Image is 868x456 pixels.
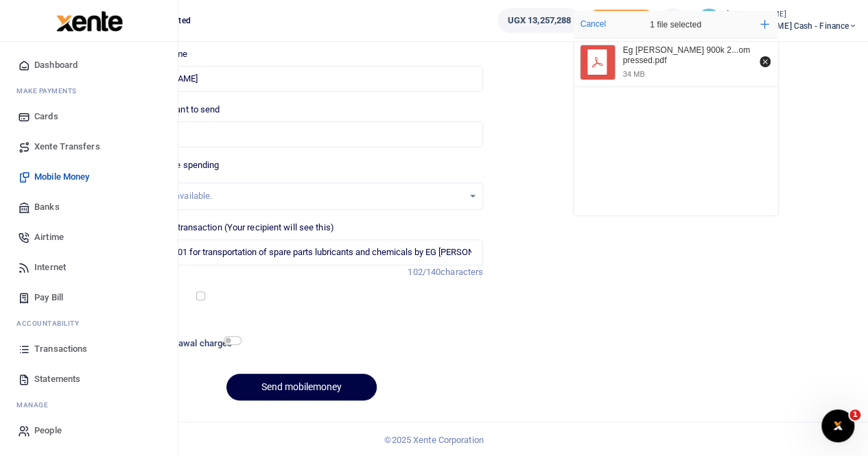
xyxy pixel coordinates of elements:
div: 1 file selected [618,11,734,38]
span: Cards [34,110,58,123]
span: Mobile Money [34,170,89,184]
li: Wallet ballance [492,8,587,33]
span: characters [441,267,483,277]
button: Cancel [576,15,610,33]
a: profile-user [PERSON_NAME] [PERSON_NAME] Cash - Finance [696,8,857,33]
a: Dashboard [11,50,167,80]
a: People [11,416,167,446]
span: Xente Transfers [34,140,100,154]
span: Add money [587,10,655,32]
span: countability [27,318,79,328]
a: Cards [11,101,167,132]
a: Transactions [11,334,167,364]
button: Remove file [758,54,773,69]
a: Pay Bill [11,283,167,313]
button: Send mobilemoney [226,374,377,400]
li: M [11,80,167,101]
span: ake Payments [23,86,77,96]
a: UGX 13,257,288 [497,8,581,33]
span: Transactions [34,342,87,356]
a: Mobile Money [11,162,167,192]
li: Ac [11,313,167,334]
span: People [34,424,62,437]
input: UGX [120,121,483,147]
a: logo-small logo-large logo-large [55,15,123,25]
span: 1 [849,409,860,420]
a: Banks [11,192,167,222]
div: No options available. [130,189,463,203]
span: anage [23,400,49,410]
iframe: Intercom live chat [821,409,854,442]
span: Airtime [34,230,64,244]
span: Pay Bill [34,291,63,304]
div: Eg owen 900k 23aug25 compressed.pdf [623,45,752,67]
span: Banks [34,200,60,214]
li: Toup your wallet [587,10,655,32]
img: logo-large [56,11,123,32]
div: 34 MB [623,69,645,79]
button: Add more files [755,14,775,34]
small: [PERSON_NAME] [727,9,857,21]
span: UGX 13,257,288 [508,14,571,27]
input: Loading name... [120,66,483,92]
span: Dashboard [34,58,78,72]
img: profile-user [696,8,721,33]
a: Statements [11,364,167,394]
a: Xente Transfers [11,132,167,162]
input: Enter extra information [120,239,483,265]
span: [PERSON_NAME] Cash - Finance [727,20,857,32]
li: M [11,394,167,416]
label: Memo for this transaction (Your recipient will see this) [120,221,334,235]
a: Internet [11,252,167,283]
span: Statements [34,372,80,386]
div: File Uploader [573,10,779,216]
span: 102/140 [408,267,441,277]
a: Airtime [11,222,167,252]
span: Internet [34,261,66,274]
